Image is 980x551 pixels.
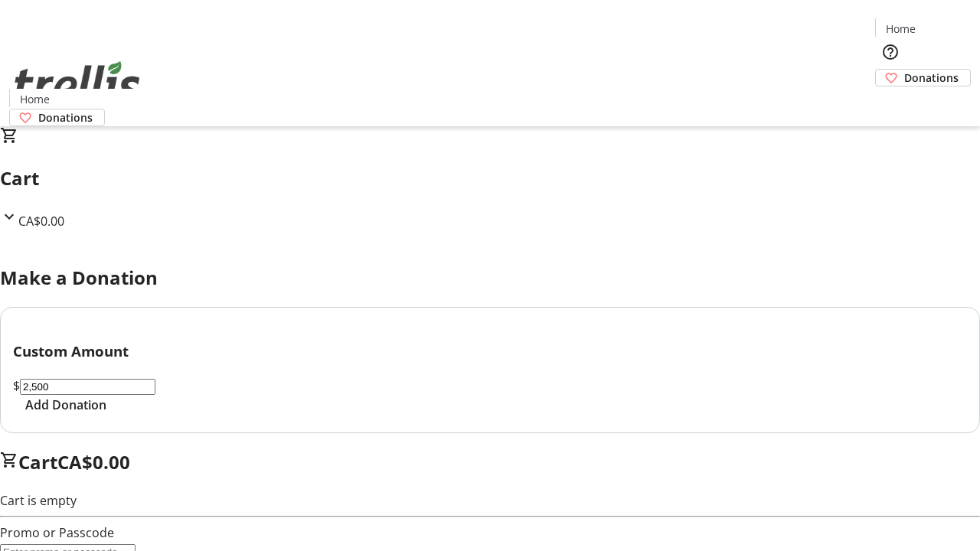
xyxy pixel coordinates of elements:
[904,70,959,86] span: Donations
[38,109,93,126] span: Donations
[10,91,59,107] a: Home
[18,213,64,230] span: CA$0.00
[13,377,20,394] span: $
[13,396,119,414] button: Add Donation
[9,44,145,121] img: Orient E2E Organization YEeFUxQwnB's Logo
[9,109,105,126] a: Donations
[876,21,925,37] a: Home
[13,341,967,362] h3: Custom Amount
[875,86,906,117] button: Cart
[886,21,916,37] span: Home
[20,379,155,395] input: Donation Amount
[875,69,971,86] a: Donations
[57,449,130,474] span: CA$0.00
[20,91,50,107] span: Home
[875,37,906,67] button: Help
[25,396,106,414] span: Add Donation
